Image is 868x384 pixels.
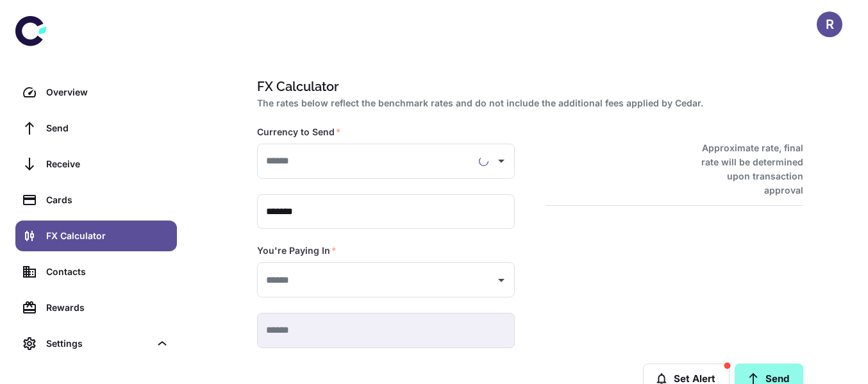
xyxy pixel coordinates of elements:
div: FX Calculator [46,229,169,243]
div: Rewards [46,301,169,315]
div: Send [46,121,169,135]
label: You're Paying In [257,244,337,257]
a: Rewards [15,292,177,323]
div: Receive [46,157,169,171]
a: Cards [15,185,177,215]
h6: Approximate rate, final rate will be determined upon transaction approval [687,141,803,197]
a: Contacts [15,256,177,287]
a: Overview [15,77,177,108]
div: Overview [46,85,169,99]
button: Open [492,271,510,289]
button: R [817,12,842,37]
a: FX Calculator [15,221,177,251]
button: Open [492,152,510,170]
a: Receive [15,149,177,179]
div: Contacts [46,265,169,279]
div: Settings [46,337,150,351]
label: Currency to Send [257,126,341,138]
a: Send [15,113,177,144]
div: Cards [46,193,169,207]
h1: FX Calculator [257,77,798,96]
div: Settings [15,328,177,359]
